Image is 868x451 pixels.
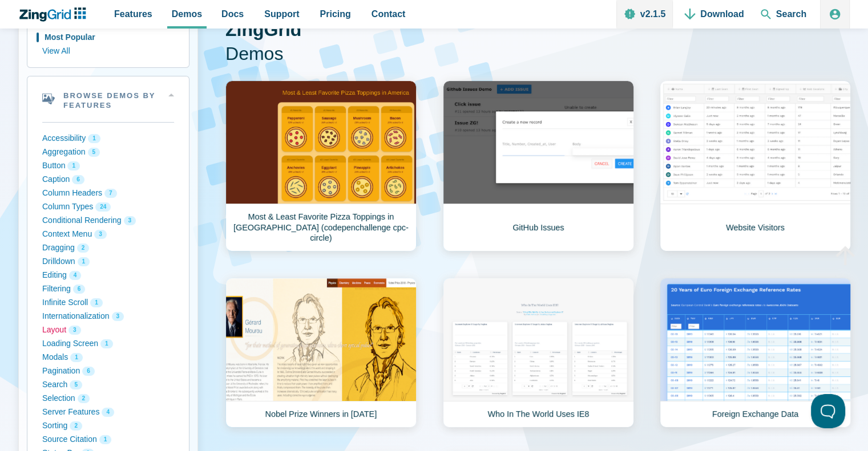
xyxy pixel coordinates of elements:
[225,19,301,40] strong: ZingGrid
[660,278,851,428] a: Foreign Exchange Data
[42,419,174,433] button: Sorting 2
[42,364,174,378] button: Pagination 6
[42,405,174,419] button: Server Features 4
[42,132,174,145] button: Accessibility 1
[221,6,244,22] span: Docs
[42,186,174,200] button: Column Headers 7
[42,44,174,58] button: View All
[42,378,174,392] button: Search 5
[42,269,174,282] button: Editing 4
[42,310,174,323] button: Internationalization 3
[443,80,634,251] a: GitHub Issues
[811,394,845,428] iframe: Toggle Customer Support
[42,392,174,405] button: Selection 2
[42,145,174,159] button: Aggregation 5
[42,433,174,446] button: Source Citation 1
[42,241,174,255] button: Dragging 2
[42,255,174,269] button: Drilldown 1
[42,337,174,351] button: Loading Screen 1
[42,323,174,337] button: Layout 3
[27,76,189,122] summary: Browse Demos By Features
[42,159,174,173] button: Button 1
[225,80,417,251] a: Most & Least Favorite Pizza Toppings in [GEOGRAPHIC_DATA] (codepenchallenge cpc-circle)
[320,6,351,22] span: Pricing
[443,278,634,428] a: Who In The World Uses IE8
[225,42,850,66] span: Demos
[42,31,174,44] button: Most Popular
[42,296,174,310] button: Infinite Scroll 1
[264,6,299,22] span: Support
[114,6,152,22] span: Features
[660,80,851,251] a: Website Visitors
[42,214,174,227] button: Conditional Rendering 3
[42,227,174,241] button: Context Menu 3
[42,351,174,364] button: Modals 1
[42,173,174,186] button: Caption 6
[372,6,406,22] span: Contact
[225,278,417,428] a: Nobel Prize Winners in [DATE]
[18,7,92,22] a: ZingChart Logo. Click to return to the homepage
[172,6,202,22] span: Demos
[42,200,174,214] button: Column Types 24
[42,282,174,296] button: Filtering 6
